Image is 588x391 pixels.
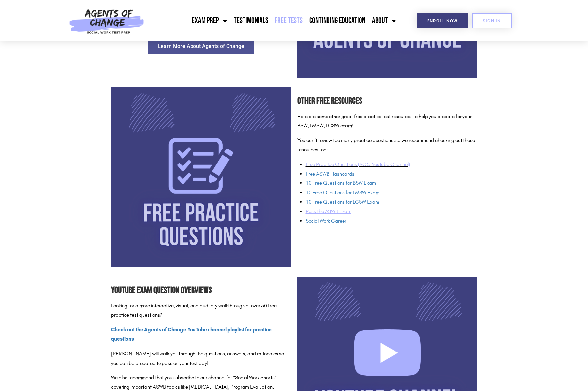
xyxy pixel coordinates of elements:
a: Learn More About Agents of Change [148,39,254,54]
a: Continuing Education [306,12,369,29]
p: [PERSON_NAME] will walk you through the questions, answers, and rationales so you can be prepared... [111,349,291,368]
a: Free ASWB Flashcards [306,171,354,177]
nav: Menu [148,12,399,29]
a: 10 Free Questions for LCSW Exam [306,199,379,205]
a: Free Tests [272,12,306,29]
a: Social Work Career [306,218,346,224]
a: Testimonials [230,12,272,29]
a: Pass the ASWB Exam [306,208,353,214]
a: Check out the Agents of Change YouTube channel playlist for practice questions [111,326,272,342]
span: Enroll Now [427,19,458,23]
a: 10 Free Questions for BSW Exam [306,180,376,186]
span: SIGN IN [483,19,501,23]
h2: YouTube Exam Question Overviews [111,283,291,298]
h2: Other Free Resources [297,94,477,109]
a: About [369,12,399,29]
a: Enroll Now [417,13,468,28]
span: Pass the ASWB Exam [306,208,351,214]
p: You can’t review too many practice questions, so we recommend checking out these resources too: [297,136,477,155]
p: Looking for a more interactive, visual, and auditory walkthrough of over 50 free practice test qu... [111,301,291,320]
a: 10 Free Questions for LMSW Exam [306,189,379,195]
a: Free Practice Questions (AOC YouTube Channel) [306,161,410,167]
p: Here are some other great free practice test resources to help you prepare for your BSW, LMSW, LC... [297,112,477,131]
a: SIGN IN [472,13,512,28]
a: Exam Prep [189,12,230,29]
span: Learn More About Agents of Change [158,44,244,49]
